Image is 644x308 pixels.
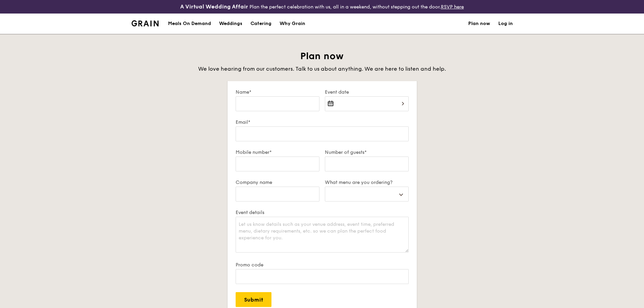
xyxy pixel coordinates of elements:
[219,14,242,34] div: Weddings
[236,149,319,155] label: Mobile number*
[168,14,211,34] div: Meals On Demand
[236,89,319,95] label: Name*
[127,3,517,11] div: Plan the perfect celebration with us, all in a weekend, without stepping out the door.
[132,20,159,26] a: Logotype
[236,292,271,307] input: Submit
[164,14,215,34] a: Meals On Demand
[441,4,464,10] a: RSVP here
[236,262,409,268] label: Promo code
[236,217,409,253] textarea: Let us know details such as your venue address, event time, preferred menu, dietary requirements,...
[325,180,409,185] label: What menu are you ordering?
[215,14,246,34] a: Weddings
[276,14,309,34] a: Why Grain
[236,210,409,215] label: Event details
[280,14,305,34] div: Why Grain
[246,14,276,34] a: Catering
[300,50,344,62] span: Plan now
[325,89,409,95] label: Event date
[198,66,446,72] span: We love hearing from our customers. Talk to us about anything. We are here to listen and help.
[498,14,513,34] a: Log in
[180,3,248,11] h4: A Virtual Wedding Affair
[236,180,319,185] label: Company name
[251,14,271,34] div: Catering
[236,119,409,125] label: Email*
[468,14,490,34] a: Plan now
[325,149,409,155] label: Number of guests*
[132,20,159,26] img: Grain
